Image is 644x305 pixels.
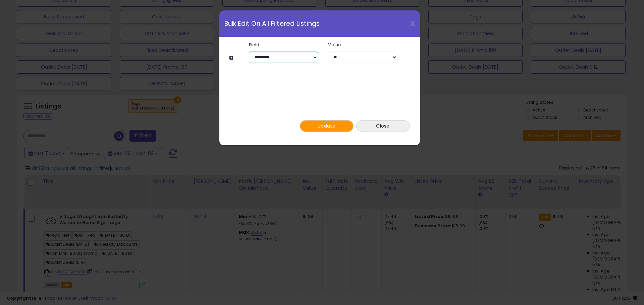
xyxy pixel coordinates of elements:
[318,123,335,129] span: Update
[410,19,415,28] span: X
[356,120,410,132] button: Close
[244,43,323,47] label: Field
[224,20,320,27] span: Bulk Edit On All Filtered Listings
[323,43,402,47] label: Value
